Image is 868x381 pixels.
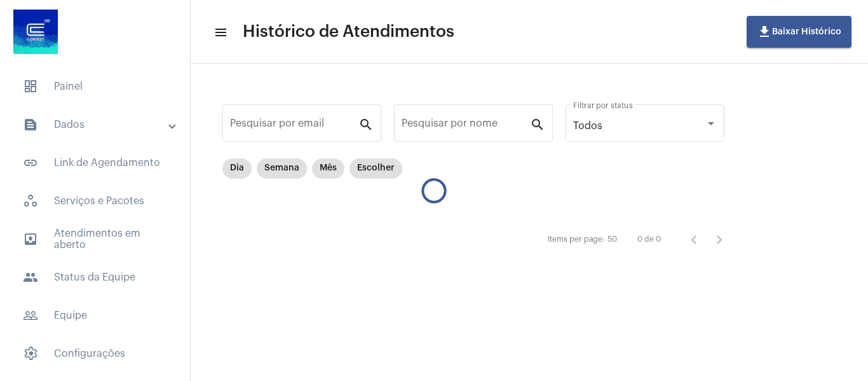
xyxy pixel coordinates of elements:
[23,232,38,247] mat-icon: sidenav icon
[13,338,177,369] span: Configurações
[349,158,402,179] mat-chip: Escolher
[358,116,374,132] mat-icon: search
[13,224,177,254] span: Atendimentos em aberto
[23,79,38,94] span: sidenav icon
[530,116,545,132] mat-icon: search
[402,120,530,132] input: Pesquisar por nome
[23,117,38,132] mat-icon: sidenav icon
[23,270,38,285] mat-icon: sidenav icon
[23,117,170,132] mat-panel-title: Dados
[13,71,177,102] span: Painel
[13,262,177,293] span: Status da Equipe
[23,308,38,323] mat-icon: sidenav icon
[573,121,602,131] span: Todos
[23,193,38,209] span: sidenav icon
[607,235,617,244] div: 50
[257,158,307,179] mat-chip: Semana
[13,186,177,216] span: Serviços e Pacotes
[707,227,732,253] button: Próxima página
[13,300,177,331] span: Equipe
[312,158,344,179] mat-chip: Mês
[243,22,454,42] span: Histórico de Atendimentos
[757,24,772,39] mat-icon: file_download
[23,155,38,170] mat-icon: sidenav icon
[13,148,177,178] span: Link de Agendamento
[230,120,358,132] input: Pesquisar por email
[757,27,841,36] span: Baixar Histórico
[681,227,707,253] button: Página anterior
[8,109,190,140] mat-expansion-panel-header: sidenav iconDados
[548,235,605,244] div: Items per page:
[637,235,661,244] div: 0 de 0
[10,6,61,57] img: d4669ae0-8c07-2337-4f67-34b0df7f5ae4.jpeg
[214,25,226,40] mat-icon: sidenav icon
[23,346,38,361] span: sidenav icon
[747,16,851,48] button: Baixar Histórico
[222,158,252,179] mat-chip: Dia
